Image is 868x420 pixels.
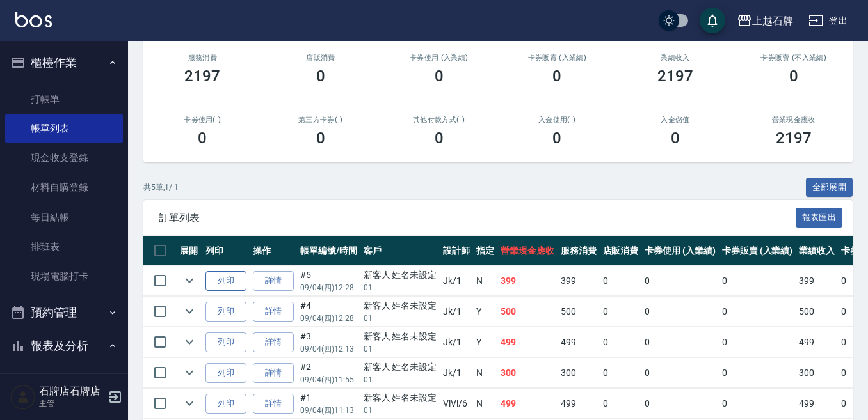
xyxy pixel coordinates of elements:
[440,297,473,327] td: Jk /1
[600,389,642,419] td: 0
[5,203,123,232] a: 每日結帳
[750,116,837,124] h2: 營業現金應收
[5,46,123,79] button: 櫃檯作業
[10,384,36,410] img: Person
[806,178,853,198] button: 全部展開
[5,329,123,362] button: 報表及分析
[719,236,796,266] th: 卡券販賣 (入業績)
[719,266,796,296] td: 0
[497,266,558,296] td: 399
[253,394,294,414] a: 詳情
[473,389,497,419] td: N
[497,389,558,419] td: 499
[558,236,600,266] th: 服務消費
[300,282,357,293] p: 09/04 (四) 12:28
[180,394,199,413] button: expand row
[395,116,483,124] h2: 其他付款方式(-)
[440,327,473,357] td: Jk /1
[205,302,246,322] button: 列印
[600,266,642,296] td: 0
[440,389,473,419] td: ViVi /6
[600,358,642,388] td: 0
[558,297,600,327] td: 500
[5,143,123,173] a: 現金收支登錄
[15,12,52,27] img: Logo
[789,67,798,85] h3: 0
[600,327,642,357] td: 0
[198,129,207,147] h3: 0
[473,236,497,266] th: 指定
[300,343,357,355] p: 09/04 (四) 12:13
[5,232,123,261] a: 排班表
[205,363,246,383] button: 列印
[558,389,600,419] td: 499
[732,8,798,34] button: 上越石牌
[552,129,561,147] h3: 0
[796,389,838,419] td: 499
[205,271,246,291] button: 列印
[5,173,123,202] a: 材料自購登錄
[473,266,497,296] td: N
[796,266,838,296] td: 399
[440,236,473,266] th: 設計師
[700,8,725,33] button: save
[297,327,360,357] td: #3
[632,116,719,124] h2: 入金儲值
[395,54,483,62] h2: 卡券使用 (入業績)
[205,332,246,352] button: 列印
[364,282,437,293] p: 01
[641,236,719,266] th: 卡券使用 (入業績)
[159,54,246,62] h3: 服務消費
[364,374,437,385] p: 01
[641,327,719,357] td: 0
[641,358,719,388] td: 0
[440,358,473,388] td: Jk /1
[300,374,357,385] p: 09/04 (四) 11:55
[364,405,437,416] p: 01
[497,236,558,266] th: 營業現金應收
[159,116,246,124] h2: 卡券使用(-)
[5,367,123,396] a: 報表目錄
[300,405,357,416] p: 09/04 (四) 11:13
[796,358,838,388] td: 300
[600,236,642,266] th: 店販消費
[364,330,437,343] div: 新客人 姓名未設定
[297,358,360,388] td: #2
[253,271,294,291] a: 詳情
[513,54,601,62] h2: 卡券販賣 (入業績)
[5,114,123,143] a: 帳單列表
[364,313,437,324] p: 01
[5,84,123,114] a: 打帳單
[277,116,365,124] h2: 第三方卡券(-)
[719,358,796,388] td: 0
[205,394,246,414] button: 列印
[513,116,601,124] h2: 入金使用(-)
[435,129,444,147] h3: 0
[473,327,497,357] td: Y
[497,297,558,327] td: 500
[297,389,360,419] td: #1
[776,129,812,147] h3: 2197
[796,327,838,357] td: 499
[253,332,294,352] a: 詳情
[297,266,360,296] td: #5
[300,313,357,324] p: 09/04 (四) 12:28
[39,385,104,398] h5: 石牌店石牌店
[250,236,297,266] th: 操作
[253,302,294,322] a: 詳情
[641,389,719,419] td: 0
[316,129,325,147] h3: 0
[435,67,444,85] h3: 0
[803,9,853,33] button: 登出
[440,266,473,296] td: Jk /1
[641,266,719,296] td: 0
[180,363,199,382] button: expand row
[202,236,250,266] th: 列印
[796,208,843,228] button: 報表匯出
[180,271,199,290] button: expand row
[719,389,796,419] td: 0
[752,13,793,29] div: 上越石牌
[796,297,838,327] td: 500
[796,236,838,266] th: 業績收入
[297,297,360,327] td: #4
